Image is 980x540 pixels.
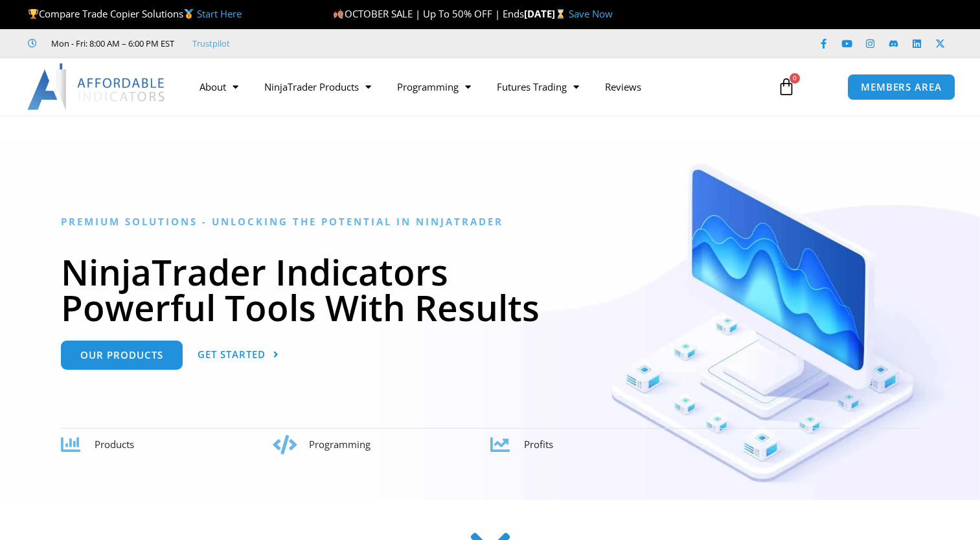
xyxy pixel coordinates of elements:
[569,7,613,20] a: Save Now
[27,63,166,110] img: LogoAI | Affordable Indicators – NinjaTrader
[184,9,194,19] img: 🥇
[28,9,38,19] img: 🏆
[309,438,370,451] span: Programming
[524,7,569,20] strong: [DATE]
[61,341,183,370] a: Our Products
[790,73,800,84] span: 0
[758,68,815,106] a: 0
[28,7,242,20] span: Compare Trade Copier Solutions
[80,350,163,360] span: Our Products
[251,72,384,102] a: NinjaTrader Products
[198,350,266,359] span: Get Started
[592,72,654,102] a: Reviews
[61,216,919,228] h6: Premium Solutions - Unlocking the Potential in NinjaTrader
[197,7,242,20] a: Start Here
[61,254,919,325] h1: NinjaTrader Indicators Powerful Tools With Results
[384,72,484,102] a: Programming
[524,438,553,451] span: Profits
[556,9,565,19] img: ⌛
[198,341,279,370] a: Get Started
[484,72,592,102] a: Futures Trading
[187,72,765,102] nav: Menu
[48,36,174,51] span: Mon - Fri: 8:00 AM – 6:00 PM EST
[333,7,523,20] span: OCTOBER SALE | Up To 50% OFF | Ends
[334,9,343,19] img: 🍂
[187,72,251,102] a: About
[192,36,230,51] a: Trustpilot
[861,82,942,92] span: MEMBERS AREA
[95,438,134,451] span: Products
[847,74,955,100] a: MEMBERS AREA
